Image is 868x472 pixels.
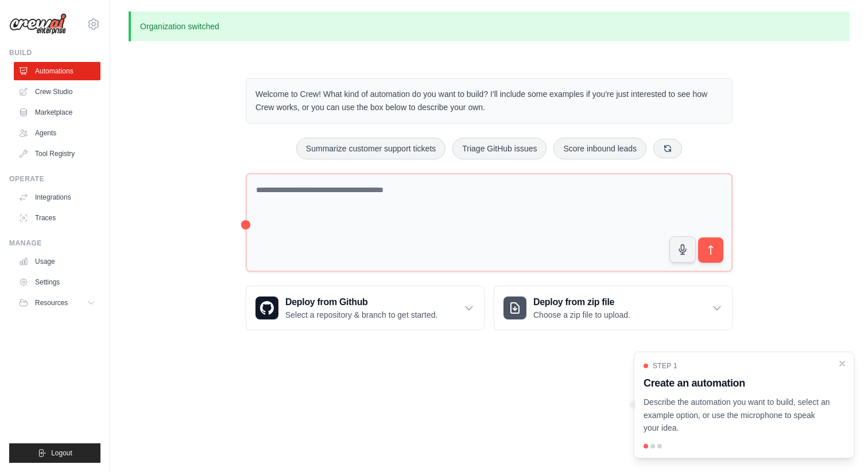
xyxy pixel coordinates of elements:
[255,88,723,114] p: Welcome to Crew! What kind of automation do you want to build? I'll include some examples if you'...
[533,295,630,309] h3: Deploy from zip file
[644,375,831,391] h3: Create an automation
[644,396,831,435] p: Describe the automation you want to build, select an example option, or use the microphone to spe...
[14,273,100,291] a: Settings
[296,138,445,159] button: Summarize customer support tickets
[14,103,100,122] a: Marketplace
[14,252,100,271] a: Usage
[285,295,437,309] h3: Deploy from Github
[9,48,100,57] div: Build
[9,174,100,184] div: Operate
[14,83,100,101] a: Crew Studio
[14,209,100,227] a: Traces
[14,124,100,142] a: Agents
[51,448,72,458] span: Logout
[9,239,100,248] div: Manage
[14,62,100,80] a: Automations
[14,145,100,163] a: Tool Registry
[14,294,100,312] button: Resources
[35,298,68,307] span: Resources
[129,11,850,41] p: Organization switched
[533,309,630,321] p: Choose a zip file to upload.
[285,309,437,321] p: Select a repository & branch to get started.
[14,188,100,206] a: Integrations
[9,13,67,35] img: Logo
[9,443,100,463] button: Logout
[553,138,646,159] button: Score inbound leads
[452,138,547,159] button: Triage GitHub issues
[653,361,677,370] span: Step 1
[838,359,847,368] button: Close walkthrough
